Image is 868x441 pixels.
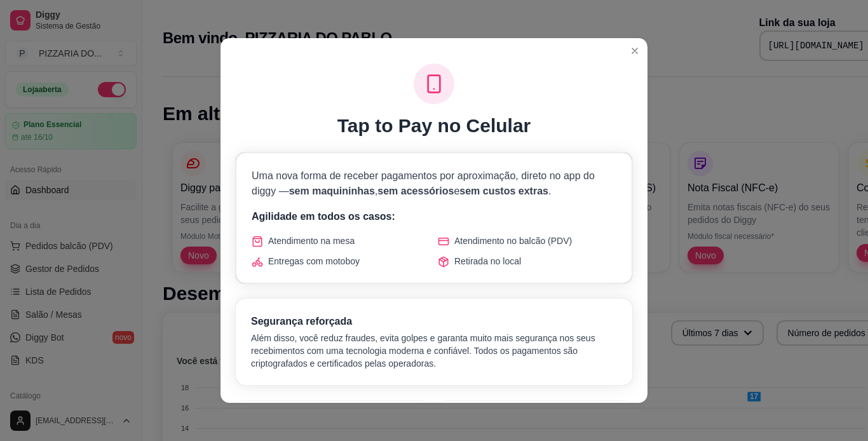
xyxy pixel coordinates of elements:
span: Atendimento no balcão (PDV) [454,234,572,247]
span: sem custos extras [459,186,548,196]
button: Close [625,41,645,61]
span: sem acessórios [377,186,454,196]
span: sem maquininhas [289,186,375,196]
span: Retirada no local [454,255,521,268]
span: Atendimento na mesa [268,234,355,247]
span: Entregas com motoboy [268,255,360,268]
h3: Segurança reforçada [251,314,617,329]
p: Agilidade em todos os casos: [252,209,616,224]
p: Uma nova forma de receber pagamentos por aproximação, direto no app do diggy — , e . [252,168,616,199]
h1: Tap to Pay no Celular [337,114,531,137]
p: Além disso, você reduz fraudes, evita golpes e garanta muito mais segurança nos seus recebimentos... [251,332,617,370]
